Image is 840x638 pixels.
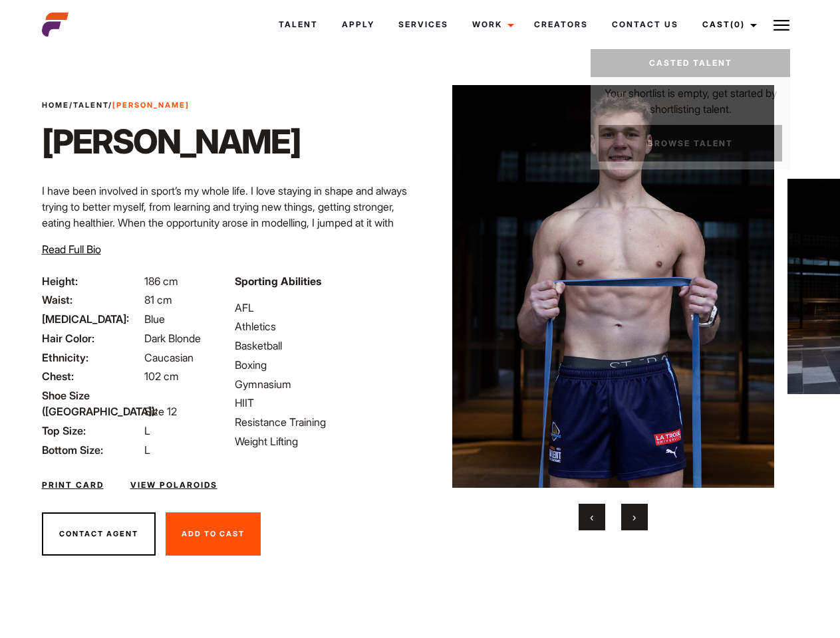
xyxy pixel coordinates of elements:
a: Print Card [42,479,104,491]
a: Work [460,7,522,43]
span: Next [632,510,636,524]
a: Talent [73,100,108,110]
button: Add To Cast [166,512,261,556]
li: Weight Lifting [235,433,412,449]
span: Blue [144,312,165,326]
span: Chest: [42,368,142,384]
li: Boxing [235,357,412,373]
span: Hair Color: [42,330,142,346]
span: 186 cm [144,274,178,288]
a: Creators [522,7,600,43]
a: Contact Us [600,7,690,43]
span: L [144,443,150,457]
img: Burger icon [773,17,789,33]
span: Bottom Size: [42,442,142,458]
span: Height: [42,273,142,289]
span: Caucasian [144,351,194,364]
span: [MEDICAL_DATA]: [42,311,142,327]
span: L [144,424,150,437]
span: Shoe Size ([GEOGRAPHIC_DATA]): [42,387,142,419]
img: cropped-aefm-brand-fav-22-square.png [42,11,69,38]
p: I have been involved in sport’s my whole life. I love staying in shape and always trying to bette... [42,183,412,310]
li: HIIT [235,395,412,411]
a: View Polaroids [130,479,217,491]
span: Ethnicity: [42,350,142,366]
span: 102 cm [144,370,179,383]
li: Resistance Training [235,414,412,430]
strong: Sporting Abilities [235,274,321,288]
h1: [PERSON_NAME] [42,122,301,161]
button: Contact Agent [42,512,156,556]
span: Top Size: [42,423,142,439]
li: Athletics [235,318,412,334]
span: Size 12 [144,405,177,418]
button: Read Full Bio [42,241,101,257]
span: Dark Blonde [144,332,201,345]
a: Services [386,7,460,43]
a: Casted Talent [591,49,790,77]
a: Cast(0) [690,7,765,43]
span: Add To Cast [182,529,245,538]
a: Home [42,100,69,110]
a: Talent [267,7,330,43]
span: Waist: [42,292,142,308]
strong: [PERSON_NAME] [112,100,190,110]
span: / / [42,100,190,111]
span: 81 cm [144,293,172,306]
li: Gymnasium [235,376,412,392]
span: Read Full Bio [42,243,101,256]
span: Previous [590,510,593,524]
p: Your shortlist is empty, get started by shortlisting talent. [591,77,790,117]
li: AFL [235,300,412,316]
a: Apply [330,7,386,43]
li: Basketball [235,338,412,354]
a: Browse Talent [599,125,782,161]
span: (0) [730,19,745,29]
